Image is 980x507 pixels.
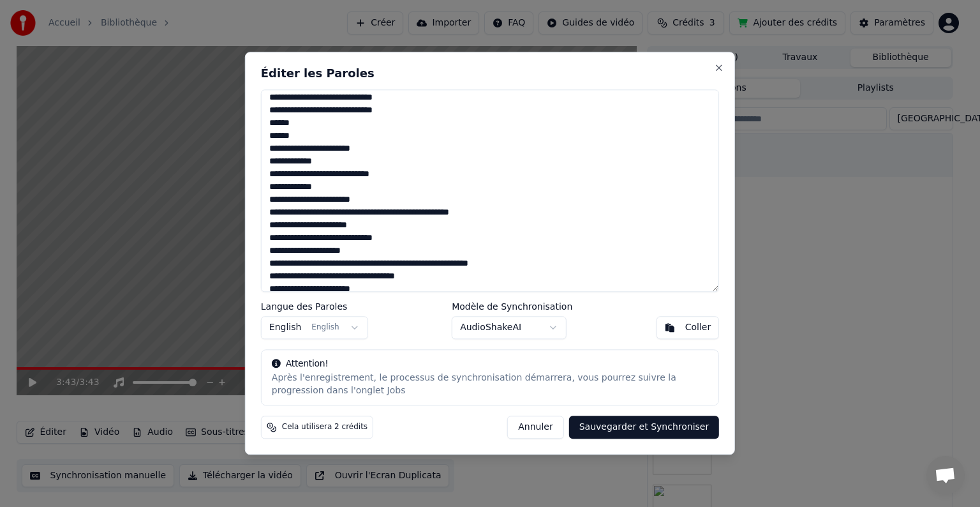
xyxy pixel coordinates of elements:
[507,416,563,439] button: Annuler
[657,317,720,340] button: Coller
[261,68,719,79] h2: Éditer les Paroles
[272,372,708,398] div: Après l'enregistrement, le processus de synchronisation démarrera, vous pourrez suivre la progres...
[685,322,711,335] div: Coller
[452,303,572,312] label: Modèle de Synchronisation
[272,358,708,371] div: Attention!
[569,416,720,439] button: Sauvegarder et Synchroniser
[282,423,367,433] span: Cela utilisera 2 crédits
[261,303,368,312] label: Langue des Paroles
